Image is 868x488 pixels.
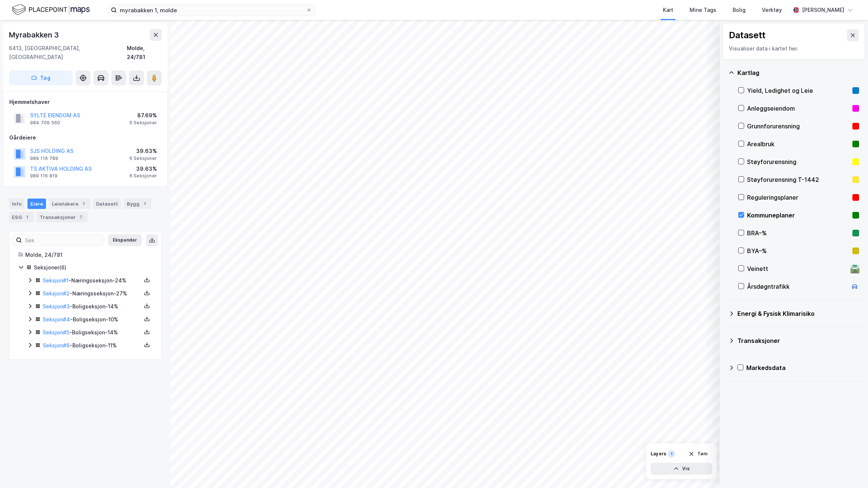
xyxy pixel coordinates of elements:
a: Seksjon#4 [43,316,70,322]
div: 7 [77,213,85,221]
div: Yield, Ledighet og Leie [747,86,849,95]
a: Seksjon#2 [43,290,70,297]
img: logo.f888ab2527a4732fd821a326f86c7f29.svg [12,3,90,16]
a: Seksjon#5 [43,329,69,335]
div: Anleggseiendom [747,104,849,113]
div: Reguleringsplaner [747,193,849,202]
div: 39.63% [129,147,157,155]
div: Visualiser data i kartet her. [729,44,859,53]
div: - Boligseksjon - 14% [43,302,141,311]
div: Gårdeiere [9,133,161,142]
div: Støyforurensning [747,157,849,166]
div: Leietakere [49,199,90,209]
div: 1 [668,450,675,458]
div: Energi & Fysisk Klimarisiko [737,309,859,318]
div: 6 Seksjoner [129,155,157,161]
div: Layers [651,451,666,457]
div: - Boligseksjon - 14% [43,328,141,337]
div: 1 [141,200,148,207]
div: 87.69% [129,111,157,120]
button: Tag [9,71,73,85]
div: Verktøy [762,6,782,14]
div: Info [9,199,24,209]
div: - Boligseksjon - 10% [43,315,141,324]
div: Veinett [747,264,847,273]
div: Kommuneplaner [747,211,849,220]
div: 984 709 560 [30,120,60,126]
div: 39.63% [129,164,157,173]
div: 989 116 819 [30,173,57,179]
div: Seksjoner ( 6 ) [34,263,152,272]
div: ESG [9,212,34,222]
div: Transaksjoner [37,212,88,222]
div: Kartlag [737,68,859,77]
div: Grunnforurensning [747,122,849,131]
div: Støyforurensning T-1442 [747,175,849,184]
div: 989 116 789 [30,155,58,161]
div: Kart [663,6,673,14]
div: BRA–% [747,229,849,238]
button: Vis [651,463,712,475]
div: Transaksjoner [737,336,859,345]
input: Søk [22,235,103,246]
div: [PERSON_NAME] [802,6,844,14]
iframe: Chat Widget [831,452,868,488]
button: Ekspander [108,234,142,246]
div: 6413, [GEOGRAPHIC_DATA], [GEOGRAPHIC_DATA] [9,44,127,62]
div: Molde, 24/781 [25,250,152,259]
div: 1 [80,200,87,207]
input: Søk på adresse, matrikkel, gårdeiere, leietakere eller personer [117,4,306,16]
div: Datasett [729,29,766,41]
a: Seksjon#1 [43,277,69,284]
div: Eiere [27,199,46,209]
div: - Boligseksjon - 11% [43,341,141,350]
div: Kontrollprogram for chat [831,452,868,488]
div: BYA–% [747,246,849,255]
div: - Næringsseksjon - 27% [43,289,141,298]
div: Arealbruk [747,140,849,148]
div: Markedsdata [746,363,859,372]
div: Hjemmelshaver [9,98,161,107]
div: Årsdøgntrafikk [747,282,847,291]
div: Molde, 24/781 [127,44,162,62]
div: Bygg [124,199,151,209]
div: 1 [23,213,31,221]
div: Mine Tags [690,6,716,14]
a: Seksjon#3 [43,303,70,309]
a: Seksjon#6 [43,342,70,348]
button: Tøm [684,448,712,460]
div: 🛣️ [850,264,860,274]
div: Myrabakken 3 [9,29,60,41]
div: Bolig [733,6,746,14]
div: Datasett [93,199,121,209]
div: - Næringsseksjon - 24% [43,276,141,285]
div: 6 Seksjoner [129,173,157,179]
div: 6 Seksjoner [129,120,157,126]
